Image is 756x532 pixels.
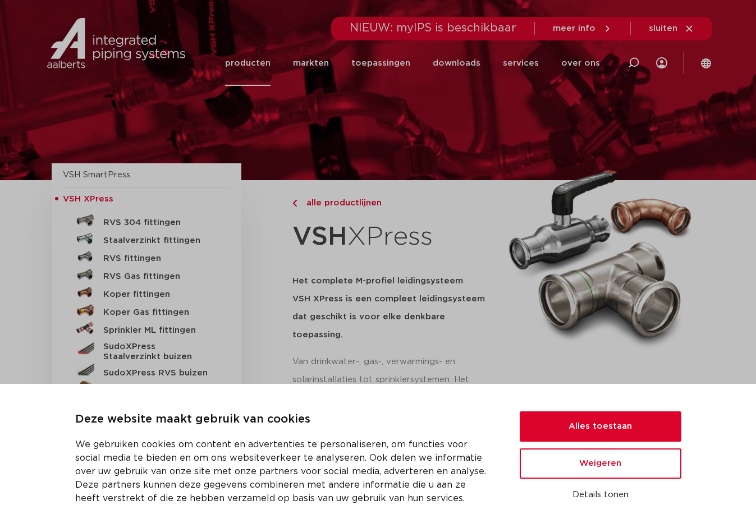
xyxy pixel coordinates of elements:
span: VSH XPress [63,195,113,203]
h5: Het complete M-profiel leidingsysteem VSH XPress is een compleet leidingsysteem dat geschikt is v... [292,272,496,344]
h5: SudoXPress RVS buizen [103,368,214,378]
span: meer info [553,24,595,33]
button: Details tonen [520,485,681,505]
nav: Menu [225,40,600,86]
h1: XPress [292,215,496,259]
h5: RVS 304 fittingen [103,218,214,228]
a: meer info [553,24,612,34]
button: Alles toestaan [520,411,681,442]
img: chevron-right.svg [292,200,297,207]
a: RVS fittingen [63,247,230,265]
a: SudoXPress Staalverzinkt buizen [63,337,230,362]
a: markten [293,40,329,86]
a: over ons [561,40,600,86]
span: NIEUW: myIPS is beschikbaar [350,22,516,34]
p: Van drinkwater-, gas-, verwarmings- en solarinstallaties tot sprinklersystemen. Het assortiment b... [292,353,496,407]
a: Sprinkler ML fittingen [63,319,230,337]
p: Deze website maakt gebruik van cookies [75,411,493,429]
h5: Sprinkler ML fittingen [103,325,214,336]
a: services [503,40,539,86]
a: Koper fittingen [63,283,230,301]
span: alle productlijnen [300,199,382,207]
h5: RVS Gas fittingen [103,272,214,282]
a: producten [225,40,271,86]
a: sluiten [649,24,694,34]
a: toepassingen [351,40,410,86]
div: my IPS [656,40,667,86]
h5: Koper Gas fittingen [103,308,214,318]
strong: VSH [292,224,347,250]
a: downloads [433,40,480,86]
a: RVS Gas fittingen [63,265,230,283]
a: RVS 304 fittingen [63,212,230,230]
h5: SudoXPress Staalverzinkt buizen [103,342,214,362]
a: Sprinkler ML buizen [63,380,230,398]
button: Weigeren [520,448,681,479]
h5: Staalverzinkt fittingen [103,236,214,246]
a: Staalverzinkt fittingen [63,230,230,247]
a: alle productlijnen [292,196,496,210]
a: SudoXPress RVS buizen [63,362,230,380]
a: VSH SmartPress [63,171,130,179]
h5: Koper fittingen [103,290,214,300]
h5: RVS fittingen [103,254,214,264]
span: sluiten [649,24,677,33]
p: We gebruiken cookies om content en advertenties te personaliseren, om functies voor social media ... [75,438,493,505]
a: Koper Gas fittingen [63,301,230,319]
